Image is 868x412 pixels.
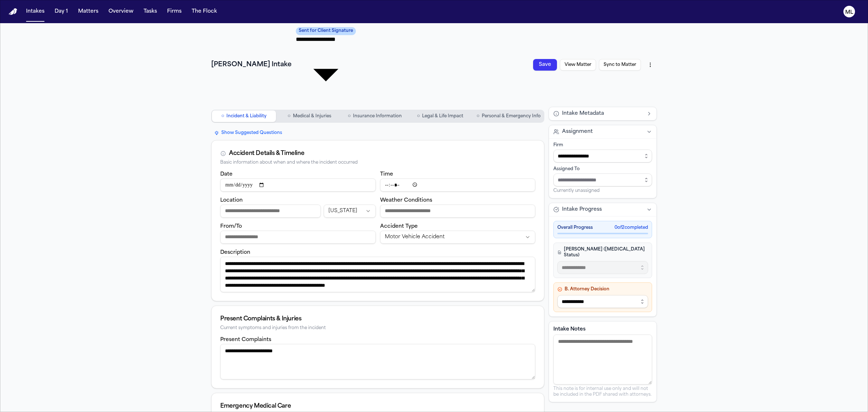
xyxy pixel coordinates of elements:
[220,315,535,323] div: Present Complaints & Injuries
[557,247,648,258] h4: [PERSON_NAME] ([MEDICAL_DATA] Status)
[644,58,657,71] button: More actions
[141,5,160,18] button: Tasks
[220,402,535,411] div: Emergency Medical Care
[557,286,648,292] h4: B. Attorney Decision
[380,172,393,177] label: Time
[229,149,304,158] div: Accident Details & Timeline
[562,110,604,117] span: Intake Metadata
[533,59,557,71] button: Save
[220,325,535,331] div: Current symptoms and injuries from the incident
[220,224,242,229] label: From/To
[220,231,376,244] input: From/To destination
[296,26,356,104] div: Update intake status
[220,205,321,218] input: Incident location
[211,129,285,137] button: Show Suggested Questions
[106,5,136,18] button: Overview
[9,8,17,15] a: Home
[189,5,220,18] button: The Flock
[220,172,233,177] label: Date
[211,60,292,70] h1: [PERSON_NAME] Intake
[557,225,593,231] span: Overall Progress
[9,8,17,15] img: Finch Logo
[296,27,356,35] span: Sent for Client Signature
[23,5,47,18] button: Intakes
[220,344,535,379] textarea: Present complaints
[560,59,596,71] button: View Matter
[220,178,376,192] input: Incident date
[343,110,407,122] button: Go to Insurance Information
[220,160,535,165] div: Basic information about when and where the incident occurred
[614,225,648,231] span: 0 of 2 completed
[553,326,652,333] label: Intake Notes
[353,113,402,119] span: Insurance Information
[220,257,535,292] textarea: Incident description
[553,150,652,163] input: Select firm
[422,113,463,119] span: Legal & Life Impact
[562,128,593,135] span: Assignment
[549,203,656,216] button: Intake Progress
[75,5,101,18] button: Matters
[562,206,602,213] span: Intake Progress
[553,142,652,148] div: Firm
[380,198,432,203] label: Weather Conditions
[553,335,652,384] textarea: Intake notes
[599,59,641,71] button: Sync to Matter
[212,110,276,122] button: Go to Incident & Liability
[380,224,418,229] label: Accident Type
[553,166,652,172] div: Assigned To
[553,386,652,398] p: This note is for internal use only and will not be included in the PDF shared with attorneys.
[164,5,184,18] button: Firms
[220,250,250,255] label: Description
[553,188,600,194] span: Currently unassigned
[220,198,243,203] label: Location
[220,337,271,342] label: Present Complaints
[549,107,656,120] button: Intake Metadata
[293,113,331,119] span: Medical & Injuries
[348,113,350,120] span: ○
[380,178,536,192] input: Incident time
[477,113,480,120] span: ○
[474,110,544,122] button: Go to Personal & Emergency Info
[324,205,375,218] button: Incident state
[221,113,224,120] span: ○
[417,113,420,120] span: ○
[549,125,656,138] button: Assignment
[52,5,71,18] button: Day 1
[226,113,267,119] span: Incident & Liability
[408,110,472,122] button: Go to Legal & Life Impact
[553,173,652,186] input: Assign to staff member
[277,110,341,122] button: Go to Medical & Injuries
[482,113,541,119] span: Personal & Emergency Info
[288,113,290,120] span: ○
[380,205,536,218] input: Weather conditions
